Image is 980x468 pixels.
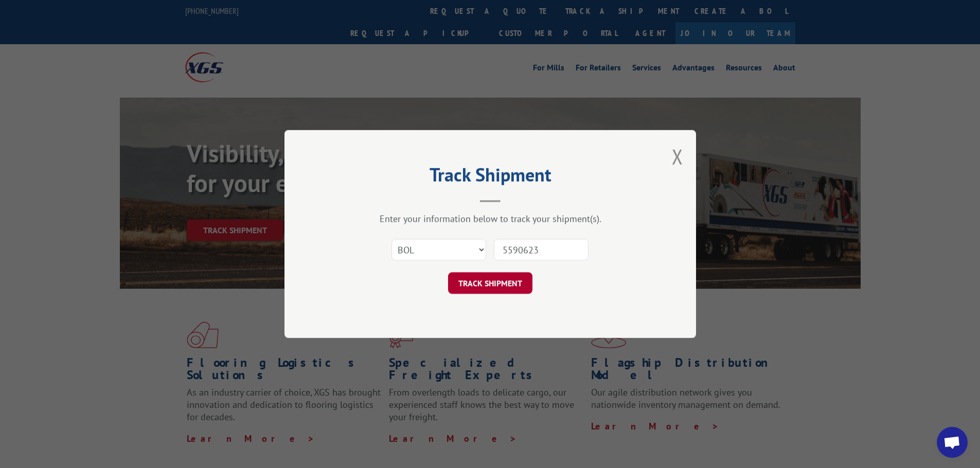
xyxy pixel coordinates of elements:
div: Enter your information below to track your shipment(s). [336,213,645,224]
button: TRACK SHIPMENT [448,272,532,294]
input: Number(s) [494,239,589,260]
h2: Track Shipment [336,167,645,187]
button: Close modal [672,143,683,170]
div: Open chat [937,427,968,458]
